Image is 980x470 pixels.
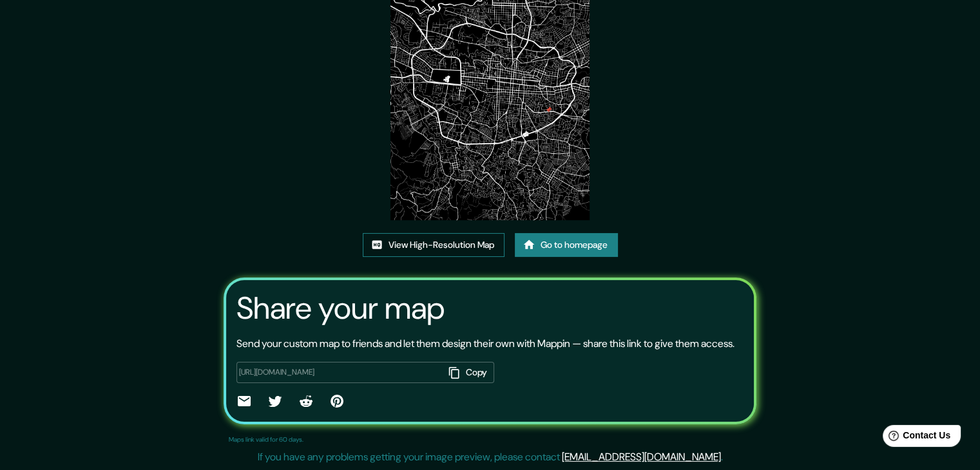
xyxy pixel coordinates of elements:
[258,449,723,465] p: If you have any problems getting your image preview, please contact .
[229,435,303,444] p: Maps link valid for 60 days.
[363,233,504,257] a: View High-Resolution Map
[562,450,721,464] a: [EMAIL_ADDRESS][DOMAIN_NAME]
[236,336,735,352] p: Send your custom map to friends and let them design their own with Mappin — share this link to gi...
[444,362,494,383] button: Copy
[515,233,618,257] a: Go to homepage
[236,290,445,326] h3: Share your map
[865,420,966,456] iframe: Help widget launcher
